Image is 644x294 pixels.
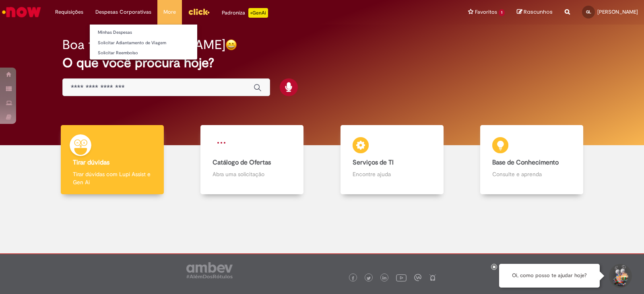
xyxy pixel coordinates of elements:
[499,264,600,288] div: Oi, como posso te ajudar hoje?
[382,276,386,281] img: logo_footer_linkedin.png
[73,170,152,186] p: Tirar dúvidas com Lupi Assist e Gen Ai
[225,39,237,51] img: happy-face.png
[248,8,268,18] p: +GenAi
[1,4,42,20] img: ServiceNow
[222,8,268,18] div: Padroniza
[90,39,197,47] a: Solicitar Adiantamento de Viagem
[462,125,602,195] a: Base de Conhecimento Consulte e aprenda
[89,24,198,60] ul: Despesas Corporativas
[524,8,553,16] span: Rascunhos
[475,8,497,16] span: Favoritos
[62,38,225,52] h2: Boa tarde, [PERSON_NAME]
[367,276,371,280] img: logo_footer_twitter.png
[608,264,632,288] button: Iniciar Conversa de Suporte
[517,8,553,16] a: Rascunhos
[182,125,322,195] a: Catálogo de Ofertas Abra uma solicitação
[353,170,431,178] p: Encontre ajuda
[42,125,182,195] a: Tirar dúvidas Tirar dúvidas com Lupi Assist e Gen Ai
[492,158,559,167] b: Base de Conhecimento
[322,125,462,195] a: Serviços de TI Encontre ajuda
[90,49,197,58] a: Solicitar Reembolso
[492,170,571,178] p: Consulte e aprenda
[188,6,210,18] img: click_logo_yellow_360x200.png
[353,158,394,167] b: Serviços de TI
[351,276,355,280] img: logo_footer_facebook.png
[414,274,421,281] img: logo_footer_workplace.png
[213,158,271,167] b: Catálogo de Ofertas
[499,9,505,16] span: 1
[213,170,291,178] p: Abra uma solicitação
[429,274,436,281] img: logo_footer_naosei.png
[597,8,638,15] span: [PERSON_NAME]
[90,28,197,37] a: Minhas Despesas
[62,56,582,70] h2: O que você procura hoje?
[186,262,233,278] img: logo_footer_ambev_rotulo_gray.png
[55,8,83,16] span: Requisições
[586,9,591,14] span: GL
[396,272,407,283] img: logo_footer_youtube.png
[73,158,109,167] b: Tirar dúvidas
[95,8,151,16] span: Despesas Corporativas
[163,8,176,16] span: More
